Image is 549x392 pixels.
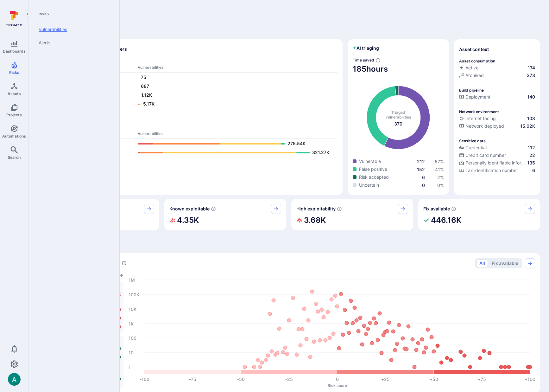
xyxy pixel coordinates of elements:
[437,175,444,180] span: 2 %
[459,115,535,123] div: Evidence that an asset is internet facing
[9,70,19,75] span: Risks
[431,214,461,227] h2: 446.16K
[520,123,535,129] span: 15.02K
[37,241,540,249] span: Prioritize
[211,206,216,211] svg: Confirmed exploitable by KEV
[529,152,535,158] span: 22
[312,150,329,155] text: 321.27K
[451,206,456,211] svg: Vulnerabilities with fix available
[359,166,387,172] span: False positive
[359,182,379,188] span: Uncertain
[3,49,26,54] span: Dashboards
[437,175,444,180] a: 2%
[8,155,21,160] span: Search
[129,321,134,326] text: 1K
[25,11,30,17] i: Expand navigation menu
[527,72,535,79] span: 373
[42,124,338,128] span: Ops scanners
[459,138,486,143] p: Sensitive data
[129,350,134,355] text: 10
[34,36,112,49] a: Alerts
[465,72,484,79] span: Archived
[189,376,196,382] text: -75
[359,174,389,180] span: Risk accepted
[459,152,506,158] div: Credit card number
[291,199,413,230] div: High exploitability
[394,121,402,127] span: total
[459,115,496,122] div: Internet facing
[129,292,139,297] text: 100K
[459,65,478,71] div: Active
[8,373,21,386] img: ACg8ocLSa5mPYBaXNx3eFu_EmspyJX0laNWN7cXOFirfQ7srZveEpg=s96-c
[422,175,425,180] a: 6
[465,152,506,158] span: Credit card number
[353,58,374,62] span: Time saved
[459,152,535,160] div: Evidence indicative of processing credit card numbers
[423,206,450,212] span: Fix available
[459,160,526,166] div: Personally identifiable information (PII)
[528,145,535,151] span: 112
[137,65,338,73] th: Vulnerabilities
[459,115,535,122] a: Internet facing108
[141,74,146,80] text: 75
[336,376,339,382] text: 0
[138,74,331,81] a: 75
[459,160,535,166] a: Personally identifiable information (PII)135
[138,92,331,99] a: 1.12K
[459,145,535,151] a: Credential112
[417,167,425,172] span: 152
[375,58,381,63] svg: Estimated based on an average time of 30 mins needed to triage each vulnerability
[6,112,22,117] span: Projects
[459,167,535,175] div: Evidence indicative of processing tax identification numbers
[138,140,331,148] a: 275.54K
[24,10,31,18] button: Expand navigation menu
[141,92,152,98] text: 1.12K
[34,11,112,16] span: Risks
[459,160,535,167] div: Evidence indicative of processing personally identifiable information
[42,57,338,62] span: Dev scanners
[287,141,306,146] text: 275.54K
[459,145,535,152] div: Evidence indicative of handling user or service credentials
[527,160,535,166] span: 135
[304,214,326,227] h2: 3.68K
[465,123,504,129] span: Network deployed
[527,115,535,122] span: 108
[285,376,293,382] text: -25
[459,123,504,129] div: Network deployed
[138,100,331,108] a: 5.17K
[528,65,535,71] span: 174
[459,72,535,80] div: Code repository is archived
[459,65,535,71] a: Active174
[141,83,149,89] text: 687
[465,115,496,122] span: Internet facing
[532,167,535,174] span: 6
[437,183,444,188] span: 0 %
[138,149,331,157] a: 321.27K
[459,94,490,100] div: Deployment
[459,94,535,100] a: Deployment140
[489,260,521,267] button: Fix available
[129,335,136,340] text: 100
[237,376,245,382] text: -50
[169,206,210,212] span: Known exploitable
[417,159,425,164] a: 212
[386,110,411,119] span: Triaged vulnerabilities
[459,167,535,174] a: Tax identification number6
[437,183,444,188] a: 0%
[422,183,425,188] span: 0
[527,94,535,100] span: 140
[459,72,484,79] div: Archived
[337,206,342,211] svg: EPSS score ≥ 0.7
[435,159,444,164] span: 57 %
[459,145,487,151] div: Credential
[465,160,526,166] span: Personally identifiable information (PII)
[2,134,26,138] span: Automations
[525,376,535,382] text: +100
[476,260,488,267] button: All
[37,27,540,35] span: Discover
[478,376,486,382] text: +75
[353,45,379,51] h2: AI triaging
[435,167,444,172] span: 41 %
